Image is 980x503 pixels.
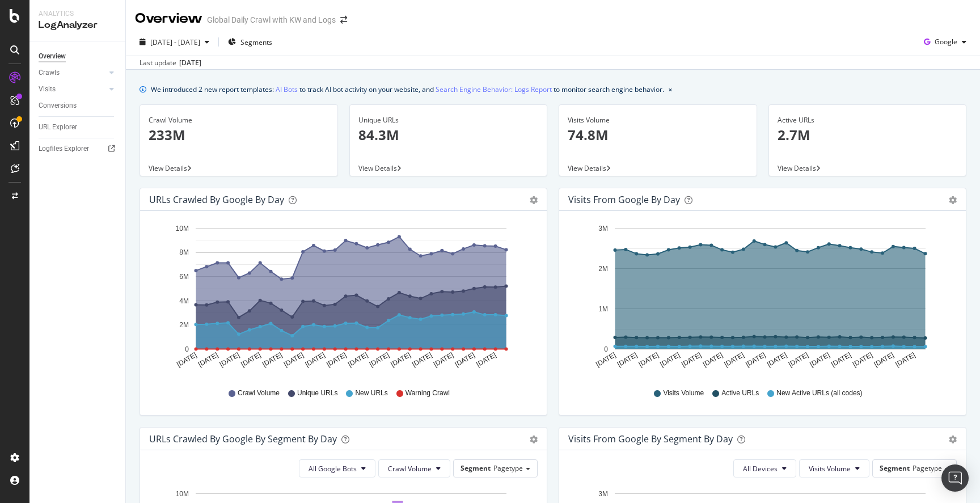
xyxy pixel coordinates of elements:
div: Open Intercom Messenger [941,464,969,492]
p: 233M [149,125,329,145]
div: URLs Crawled by Google by day [149,194,284,205]
button: All Devices [733,459,796,477]
a: Overview [39,50,117,62]
span: Unique URLs [297,388,337,398]
text: [DATE] [702,351,724,369]
text: [DATE] [830,351,852,369]
text: [DATE] [809,351,831,369]
span: View Details [568,163,606,173]
text: [DATE] [325,351,348,369]
text: [DATE] [723,351,746,369]
text: [DATE] [304,351,327,369]
div: Visits from Google by day [568,194,680,205]
div: gear [530,196,538,204]
a: Visits [39,83,106,95]
p: 84.3M [358,125,539,145]
svg: A chart. [149,220,538,378]
text: [DATE] [175,351,198,369]
span: Visits Volume [663,388,704,398]
button: Google [919,33,971,51]
div: Crawl Volume [149,115,329,125]
text: [DATE] [347,351,369,369]
div: Conversions [39,100,77,112]
div: Overview [39,50,66,62]
text: [DATE] [432,351,455,369]
div: We introduced 2 new report templates: to track AI bot activity on your website, and to monitor se... [151,83,664,95]
text: 10M [176,490,189,498]
text: [DATE] [594,351,617,369]
text: [DATE] [390,351,412,369]
text: 0 [185,345,189,353]
text: [DATE] [744,351,767,369]
span: Pagetype [493,463,523,473]
a: Logfiles Explorer [39,143,117,155]
text: 2M [179,321,189,329]
text: [DATE] [787,351,810,369]
a: Search Engine Behavior: Logs Report [436,83,552,95]
text: [DATE] [411,351,433,369]
span: [DATE] - [DATE] [150,37,200,47]
text: [DATE] [197,351,219,369]
div: gear [949,436,957,443]
div: [DATE] [179,58,201,68]
text: 0 [604,345,608,353]
text: 2M [598,265,608,273]
span: All Devices [743,464,778,474]
a: AI Bots [276,83,298,95]
div: Crawls [39,67,60,79]
span: All Google Bots [309,464,357,474]
span: Active URLs [721,388,759,398]
text: [DATE] [873,351,895,369]
div: URLs Crawled by Google By Segment By Day [149,433,337,445]
span: Warning Crawl [405,388,450,398]
span: View Details [358,163,397,173]
text: 4M [179,297,189,305]
div: Active URLs [778,115,958,125]
text: 3M [598,490,608,498]
span: View Details [778,163,816,173]
span: Visits Volume [809,464,851,474]
div: Visits [39,83,56,95]
button: All Google Bots [299,459,375,477]
div: Analytics [39,9,116,19]
span: View Details [149,163,187,173]
div: gear [530,436,538,443]
svg: A chart. [568,220,957,378]
span: Pagetype [913,463,942,473]
text: [DATE] [475,351,498,369]
a: Crawls [39,67,106,79]
span: New URLs [355,388,387,398]
text: [DATE] [240,351,263,369]
span: Google [935,37,957,47]
text: [DATE] [637,351,660,369]
button: close banner [666,81,675,98]
span: Segment [880,463,910,473]
text: [DATE] [680,351,703,369]
div: Last update [140,58,201,68]
button: Segments [223,33,277,51]
a: URL Explorer [39,121,117,133]
text: [DATE] [282,351,305,369]
text: [DATE] [894,351,917,369]
div: arrow-right-arrow-left [340,16,347,24]
text: [DATE] [766,351,788,369]
div: Visits from Google By Segment By Day [568,433,733,445]
span: Crawl Volume [238,388,280,398]
span: New Active URLs (all codes) [776,388,862,398]
text: [DATE] [616,351,639,369]
div: URL Explorer [39,121,77,133]
text: [DATE] [368,351,391,369]
text: [DATE] [851,351,874,369]
span: Segment [461,463,491,473]
p: 2.7M [778,125,958,145]
div: LogAnalyzer [39,19,116,32]
span: Crawl Volume [388,464,432,474]
text: 10M [176,225,189,233]
div: Global Daily Crawl with KW and Logs [207,14,336,26]
text: 8M [179,249,189,257]
text: [DATE] [454,351,476,369]
div: Unique URLs [358,115,539,125]
text: 3M [598,225,608,233]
